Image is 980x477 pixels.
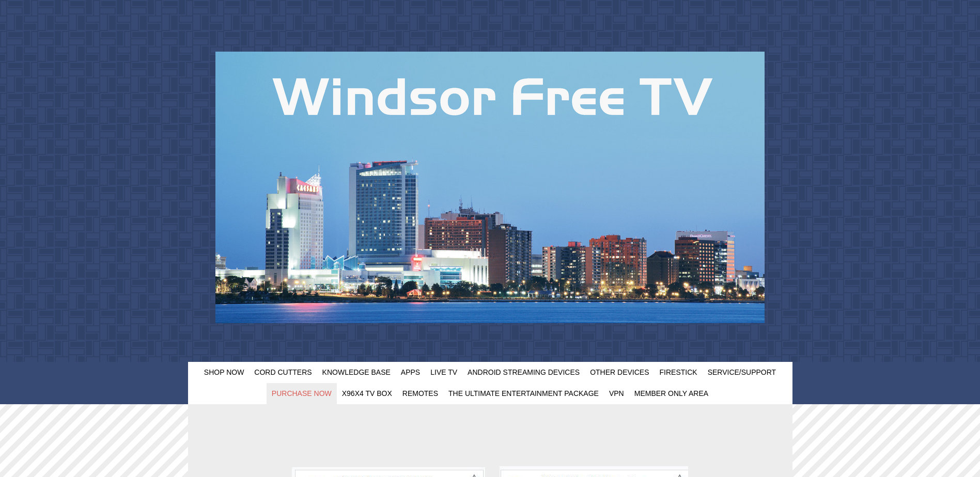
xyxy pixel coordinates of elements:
span: VPN [609,389,624,397]
span: FireStick [660,368,697,376]
a: Other Devices [585,362,654,383]
span: Member Only Area [634,389,708,397]
span: Cord Cutters [254,368,312,376]
a: FireStick [655,362,703,383]
a: X96X4 TV Box [337,383,397,404]
a: Apps [396,362,425,383]
span: Shop Now [204,368,244,376]
span: Service/Support [708,368,776,376]
a: Remotes [397,383,443,404]
span: Other Devices [590,368,649,376]
span: Knowledge Base [322,368,391,376]
a: Cord Cutters [249,362,317,383]
span: Live TV [430,368,457,376]
a: Service/Support [703,362,782,383]
span: Apps [401,368,420,376]
span: X96X4 TV Box [342,389,392,397]
span: The Ultimate Entertainment Package [448,389,599,397]
a: Android Streaming Devices [462,362,585,383]
a: Member Only Area [629,383,713,404]
span: Purchase Now [272,389,332,397]
a: VPN [604,383,629,404]
span: Remotes [402,389,438,397]
span: Android Streaming Devices [468,368,580,376]
a: Purchase Now [267,383,337,404]
a: The Ultimate Entertainment Package [443,383,604,404]
a: Knowledge Base [317,362,396,383]
a: Shop Now [199,362,250,383]
marquee: Click the appropriate Link below. Fill in the Form. You will receive an email shortly. Note pleas... [196,415,785,456]
a: Live TV [425,362,462,383]
img: header photo [215,52,765,323]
